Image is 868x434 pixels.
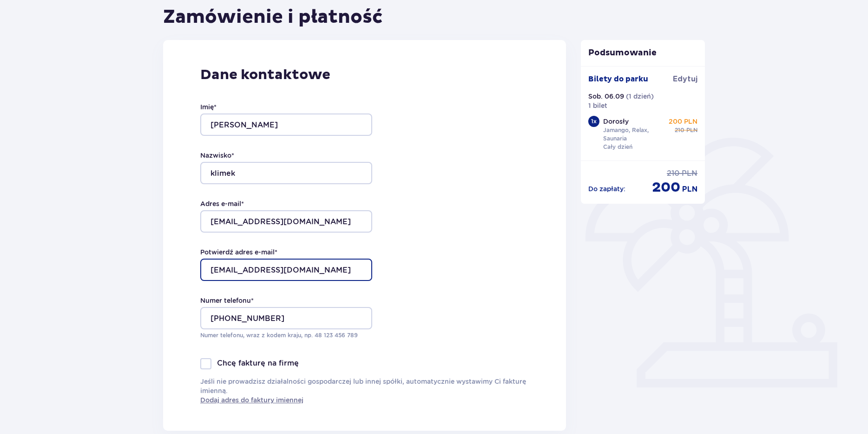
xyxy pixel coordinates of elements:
p: ( 1 dzień ) [626,92,654,101]
p: PLN [682,168,697,179]
input: Potwierdź adres e-mail [200,259,372,281]
label: Imię * [200,102,217,112]
input: Imię [200,114,372,136]
input: Nazwisko [200,162,372,184]
label: Potwierdź adres e-mail * [200,247,277,257]
p: 200 [652,179,680,196]
h1: Zamówienie i płatność [163,6,383,29]
p: Bilety do parku [588,74,648,84]
label: Adres e-mail * [200,199,244,208]
p: 200 PLN [669,117,697,126]
p: Podsumowanie [581,47,705,59]
label: Nazwisko * [200,151,234,160]
p: Chcę fakturę na firmę [217,358,299,368]
a: Dodaj adres do faktury imiennej [200,395,303,405]
input: Adres e-mail [200,210,372,233]
p: PLN [686,126,697,134]
p: Numer telefonu, wraz z kodem kraju, np. 48 ​123 ​456 ​789 [200,331,372,340]
p: PLN [682,184,697,194]
input: Numer telefonu [200,307,372,329]
a: Edytuj [673,74,697,84]
p: 210 [675,126,684,134]
p: Jeśli nie prowadzisz działalności gospodarczej lub innej spółki, automatycznie wystawimy Ci faktu... [200,377,529,405]
p: Cały dzień [603,143,632,151]
p: Dane kontaktowe [200,66,529,84]
p: 210 [667,168,680,179]
label: Numer telefonu * [200,296,254,305]
p: 1 bilet [588,101,607,110]
p: Sob. 06.09 [588,92,624,101]
p: Do zapłaty : [588,184,625,194]
p: Jamango, Relax, Saunaria [603,126,667,143]
p: Dorosły [603,117,629,126]
div: 1 x [588,116,599,127]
